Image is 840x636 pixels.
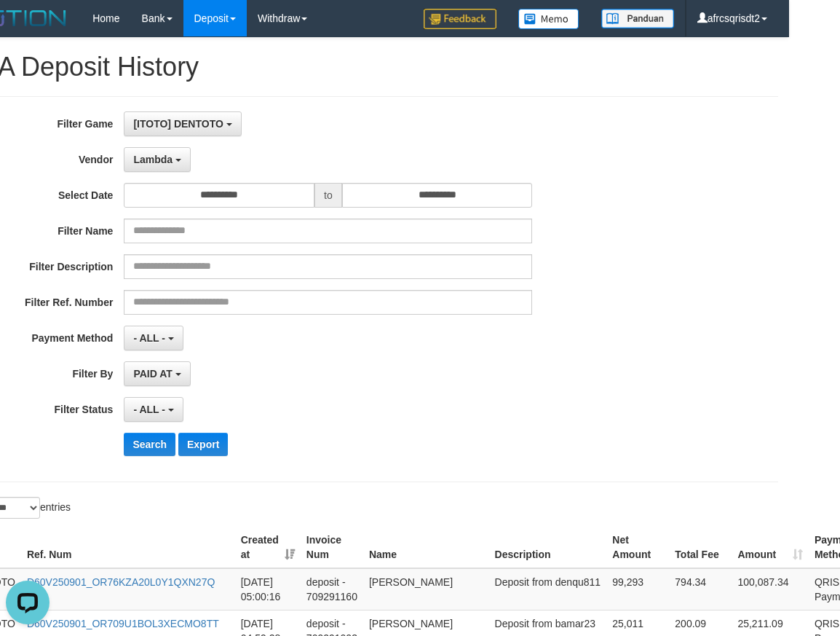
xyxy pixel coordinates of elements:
[363,527,489,568] th: Name
[606,527,669,568] th: Net Amount
[314,183,342,208] span: to
[601,9,674,28] img: panduan.png
[489,527,607,568] th: Description
[124,397,183,422] button: - ALL -
[27,618,219,629] a: D60V250901_OR709U1BOL3XECMO8TT
[732,568,809,611] td: 100,087.34
[301,568,363,611] td: deposit - 709291160
[133,368,172,380] span: PAID AT
[21,527,235,568] th: Ref. Num
[235,568,301,611] td: [DATE] 05:00:16
[133,332,165,344] span: - ALL -
[133,154,173,165] span: Lambda
[124,326,183,350] button: - ALL -
[133,404,165,415] span: - ALL -
[363,568,489,611] td: [PERSON_NAME]
[489,568,607,611] td: Deposit from denqu811
[606,568,669,611] td: 99,293
[133,118,223,130] span: [ITOTO] DENTOTO
[669,568,732,611] td: 794.34
[518,9,579,29] img: Button%20Memo.svg
[124,361,190,386] button: PAID AT
[669,527,732,568] th: Total Fee
[424,9,496,29] img: Feedback.jpg
[124,147,191,172] button: Lambda
[235,527,301,568] th: Created at: activate to sort column ascending
[6,6,49,50] button: Open LiveChat chat widget
[178,433,228,456] button: Export
[27,576,215,588] a: D60V250901_OR76KZA20L0Y1QXN27Q
[124,111,241,136] button: [ITOTO] DENTOTO
[732,527,809,568] th: Amount: activate to sort column ascending
[124,433,175,456] button: Search
[301,527,363,568] th: Invoice Num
